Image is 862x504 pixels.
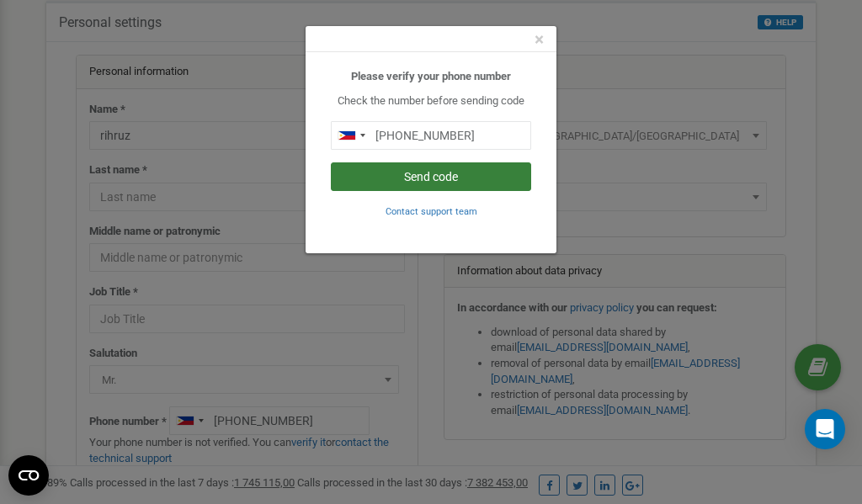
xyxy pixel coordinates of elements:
[805,409,845,449] div: Open Intercom Messenger
[331,93,531,109] p: Check the number before sending code
[535,31,544,49] button: Close
[535,29,544,50] span: ×
[8,455,49,496] button: Open CMP widget
[331,121,531,150] input: 0905 123 4567
[332,122,370,149] div: Telephone country code
[386,204,477,217] a: Contact support team
[331,162,531,191] button: Send code
[351,70,511,82] b: Please verify your phone number
[386,206,477,217] small: Contact support team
